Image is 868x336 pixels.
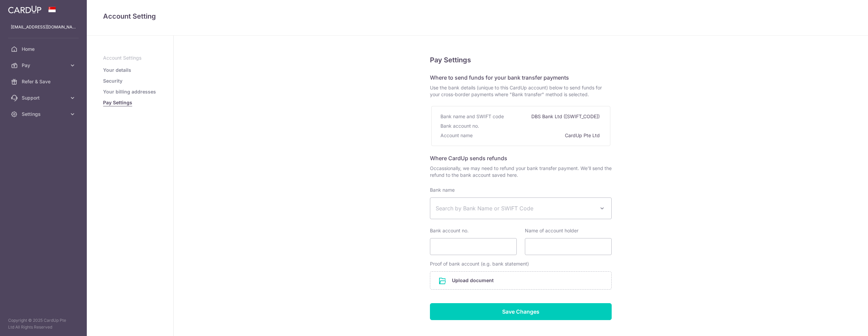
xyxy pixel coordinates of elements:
span: Occassionally, we may need to refund your bank transfer payment. We’ll send the refund to the ban... [430,165,612,178]
div: Upload document [430,271,612,290]
a: Your details [103,67,131,73]
input: Save Changes [430,303,612,320]
span: Support [22,94,66,101]
div: CardUp Pte Ltd [565,131,601,140]
div: DBS Bank Ltd ([SWIFT_CODE]) [531,112,601,121]
span: Search by Bank Name or SWIFT Code [436,204,595,212]
label: Bank name [430,187,455,193]
a: Security [103,78,122,84]
label: Proof of bank account (e.g. bank statement) [430,260,529,267]
div: Account name [440,131,474,140]
label: Bank account no. [430,227,469,234]
h5: Pay Settings [430,55,612,65]
span: Use the bank details (unique to this CardUp account) below to send funds for your cross-border pa... [430,84,612,98]
img: CardUp [8,5,41,14]
label: Name of account holder [525,227,578,234]
p: Account Settings [103,55,157,61]
p: [EMAIL_ADDRESS][DOMAIN_NAME] [11,24,76,30]
span: translation missing: en.refund_bank_accounts.show.title.account_setting [103,12,156,20]
span: Pay [22,62,66,69]
div: Bank account no. [440,121,480,131]
span: Where CardUp sends refunds [430,155,507,162]
a: Pay Settings [103,99,132,106]
a: Your billing addresses [103,88,156,95]
iframe: Opens a widget where you can find more information [824,316,861,333]
span: Where to send funds for your bank transfer payments [430,74,569,81]
span: Home [22,46,66,52]
span: Refer & Save [22,78,66,85]
div: Bank name and SWIFT code [440,112,505,121]
span: Settings [22,111,66,118]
